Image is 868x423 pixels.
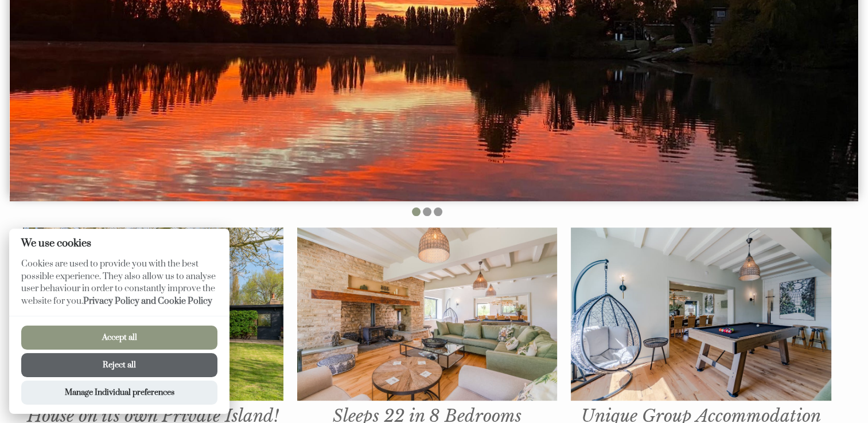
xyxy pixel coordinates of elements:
[571,228,831,401] img: Games room at The Island in Oxfordshire
[9,258,229,316] p: Cookies are used to provide you with the best possible experience. They also allow us to analyse ...
[21,326,217,350] button: Accept all
[21,381,217,405] button: Manage Individual preferences
[21,353,217,377] button: Reject all
[9,238,229,249] h2: We use cookies
[297,228,558,401] img: Living room at The Island in Oxfordshire
[23,228,283,401] img: The Island in Oxfordshire
[83,296,212,307] a: Privacy Policy and Cookie Policy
